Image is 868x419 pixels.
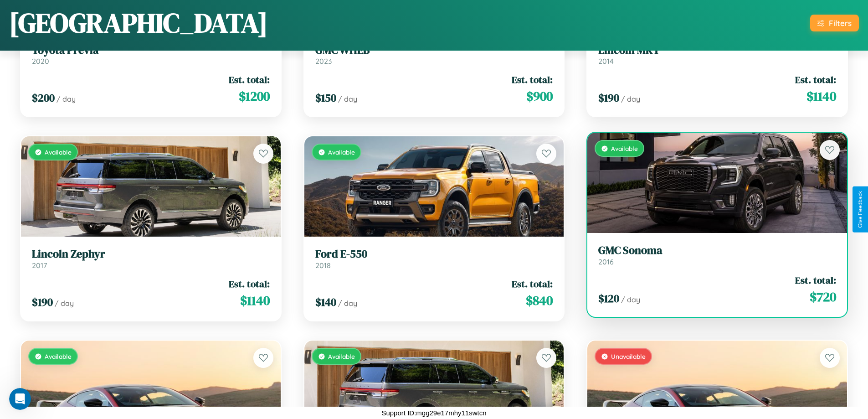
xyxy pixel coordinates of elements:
[806,87,836,105] span: $ 1140
[239,87,270,105] span: $ 1200
[512,277,553,290] span: Est. total:
[32,44,270,66] a: Toyota Previa2020
[45,352,72,360] span: Available
[315,90,336,105] span: $ 150
[381,407,486,419] p: Support ID: mgg29e17mhy11swtcn
[598,291,619,306] span: $ 120
[598,90,619,105] span: $ 190
[32,248,270,261] h3: Lincoln Zephyr
[621,94,640,103] span: / day
[598,244,836,266] a: GMC Sonoma2016
[621,295,640,304] span: / day
[526,291,553,310] span: $ 840
[240,291,270,310] span: $ 1140
[315,248,553,261] h3: Ford E-550
[9,4,268,41] h1: [GEOGRAPHIC_DATA]
[795,73,836,86] span: Est. total:
[56,94,76,103] span: / day
[857,191,863,228] div: Give Feedback
[338,299,357,308] span: / day
[229,73,270,86] span: Est. total:
[512,73,553,86] span: Est. total:
[229,277,270,290] span: Est. total:
[32,261,47,270] span: 2017
[611,352,646,360] span: Unavailable
[526,87,553,105] span: $ 900
[315,248,553,270] a: Ford E-5502018
[32,295,53,310] span: $ 190
[45,148,72,156] span: Available
[328,148,355,156] span: Available
[598,57,614,66] span: 2014
[32,248,270,270] a: Lincoln Zephyr2017
[810,288,836,306] span: $ 720
[810,15,859,31] button: Filters
[328,352,355,360] span: Available
[611,145,638,152] span: Available
[598,257,614,266] span: 2016
[315,295,336,310] span: $ 140
[32,90,55,105] span: $ 200
[315,44,553,66] a: GMC WHEB2023
[55,299,74,308] span: / day
[315,261,331,270] span: 2018
[338,94,357,103] span: / day
[795,274,836,287] span: Est. total:
[598,44,836,66] a: Lincoln MKT2014
[315,57,332,66] span: 2023
[32,57,49,66] span: 2020
[9,388,31,410] iframe: Intercom live chat
[598,244,836,257] h3: GMC Sonoma
[829,18,852,28] div: Filters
